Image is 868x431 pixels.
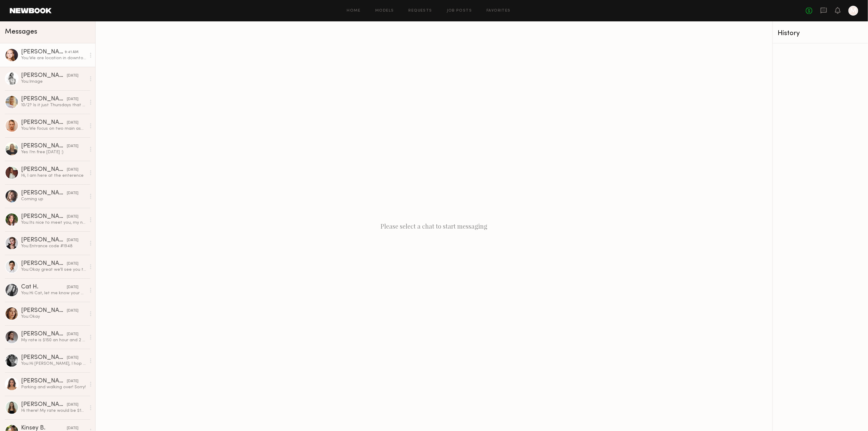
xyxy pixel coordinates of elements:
div: [DATE] [67,96,78,102]
div: Parking and walking over! Sorry! [21,384,86,390]
div: Hi there! My rate would be $100/hr after fees so a $200 flat rate. [21,408,86,414]
div: [DATE] [67,378,78,384]
div: [DATE] [67,73,78,79]
a: Favorites [486,9,511,13]
div: [DATE] [67,261,78,267]
div: You: Okay [21,314,86,320]
div: [PERSON_NAME] [21,73,67,79]
span: Messages [5,28,37,35]
div: 10/2? Is it just Thursdays that you have available? If so would the 9th or 16th work? [21,102,86,108]
div: History [778,30,863,37]
div: [PERSON_NAME] [21,402,67,408]
a: Models [375,9,394,13]
div: [DATE] [67,237,78,243]
div: [PERSON_NAME] [21,49,65,55]
div: Yes I’m free [DATE] :) [21,149,86,155]
div: [DATE] [67,167,78,173]
div: You: Hi [PERSON_NAME], I hop you are well :) I just wanted to see if your available [DATE] (5/20)... [21,361,86,367]
div: You: Its nice to meet you, my name is [PERSON_NAME] and I am the Head Designer at Blue B Collecti... [21,220,86,226]
div: 9:41 AM [65,49,78,55]
a: Requests [409,9,432,13]
div: [DATE] [67,214,78,220]
div: [PERSON_NAME] [21,378,67,384]
a: Job Posts [447,9,472,13]
div: [PERSON_NAME] [21,190,67,196]
div: [PERSON_NAME] [21,96,67,102]
div: [PERSON_NAME] [21,261,67,267]
div: Hi, I am here at the enterence [21,173,86,179]
div: You: We are location in downtown near [GEOGRAPHIC_DATA] [21,55,86,61]
div: You: Hi Cat, let me know your availability [21,290,86,296]
div: [DATE] [67,143,78,149]
div: You: We focus on two main aspects: first, the online portfolio. When candidates arrive, they ofte... [21,126,86,132]
a: Home [347,9,361,13]
div: My rate is $150 an hour and 2 hours minimum [21,337,86,343]
div: [DATE] [67,402,78,408]
div: [PERSON_NAME] [21,331,67,337]
div: [DATE] [67,284,78,290]
div: [DATE] [67,190,78,196]
div: Please select a chat to start messaging [96,21,772,431]
div: You: Image [21,79,86,85]
div: [DATE] [67,355,78,361]
div: Coming up [21,196,86,202]
div: [PERSON_NAME] [21,355,67,361]
div: Cat H. [21,284,67,290]
div: [PERSON_NAME] [21,308,67,314]
div: [PERSON_NAME] [21,167,67,173]
div: [PERSON_NAME] [21,214,67,220]
div: You: Entrance code #1948 [21,243,86,249]
div: You: Okay great we'll see you then [21,267,86,273]
div: [PERSON_NAME] [21,237,67,243]
div: [PERSON_NAME] [21,120,67,126]
div: [DATE] [67,308,78,314]
a: M [848,6,858,16]
div: [DATE] [67,331,78,337]
div: [PERSON_NAME] [21,143,67,149]
div: [DATE] [67,120,78,126]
